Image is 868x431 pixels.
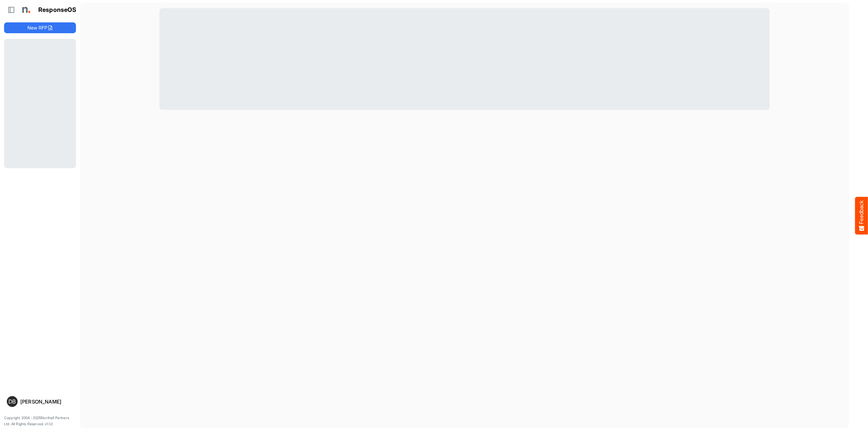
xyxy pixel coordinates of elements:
[4,39,76,168] div: Loading...
[4,22,76,33] button: New RFP
[159,8,770,110] div: Loading RFP
[855,197,868,234] button: Feedback
[19,3,32,17] img: Northell
[8,399,16,404] span: DB
[4,415,76,427] p: Copyright 2004 - 2025 Northell Partners Ltd. All Rights Reserved. v 1.1.0
[20,399,73,404] div: [PERSON_NAME]
[38,6,77,14] h1: ResponseOS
